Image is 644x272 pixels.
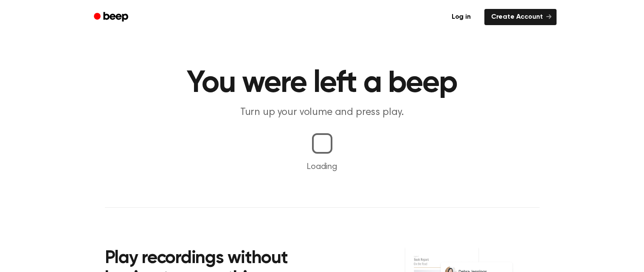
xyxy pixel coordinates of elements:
[10,160,634,173] p: Loading
[105,68,540,99] h1: You were left a beep
[159,106,485,120] p: Turn up your volume and press play.
[443,7,479,27] a: Log in
[484,9,557,25] a: Create Account
[88,9,136,26] a: Beep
